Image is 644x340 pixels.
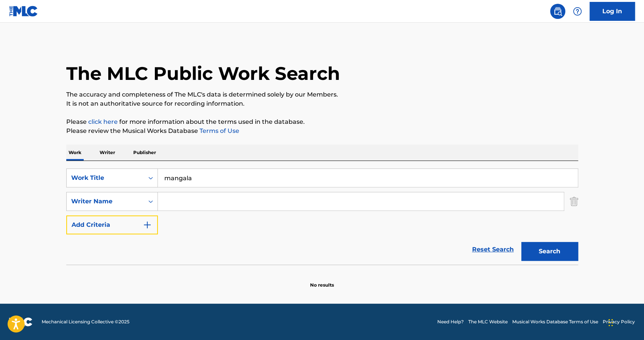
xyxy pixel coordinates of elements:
a: Log In [589,2,635,21]
form: Search Form [66,168,578,265]
p: Publisher [131,145,158,161]
h1: The MLC Public Work Search [66,62,340,85]
div: Work Title [71,173,139,182]
p: Work [66,145,84,161]
button: Add Criteria [66,215,158,234]
a: Reset Search [468,241,518,258]
a: Privacy Policy [603,318,635,325]
a: Public Search [550,4,565,19]
p: The accuracy and completeness of The MLC's data is determined solely by our Members. [66,90,578,99]
div: Writer Name [71,197,139,206]
p: Please review the Musical Works Database [66,126,578,136]
img: Delete Criterion [570,192,578,211]
div: Widget de chat [606,304,644,340]
p: Writer [97,145,117,161]
a: The MLC Website [468,318,508,325]
img: MLC Logo [9,6,38,17]
p: No results [310,273,334,289]
a: Need Help? [437,318,464,325]
a: click here [88,118,118,125]
iframe: Chat Widget [606,304,644,340]
div: Arrastrar [608,311,613,334]
a: Musical Works Database Terms of Use [512,318,598,325]
img: logo [9,317,33,326]
span: Mechanical Licensing Collective © 2025 [42,318,129,325]
img: 9d2ae6d4665cec9f34b9.svg [143,220,152,229]
a: Terms of Use [198,127,239,134]
img: help [573,7,582,16]
div: Help [570,4,585,19]
button: Search [521,242,578,261]
img: search [553,7,562,16]
p: Please for more information about the terms used in the database. [66,117,578,126]
p: It is not an authoritative source for recording information. [66,99,578,108]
